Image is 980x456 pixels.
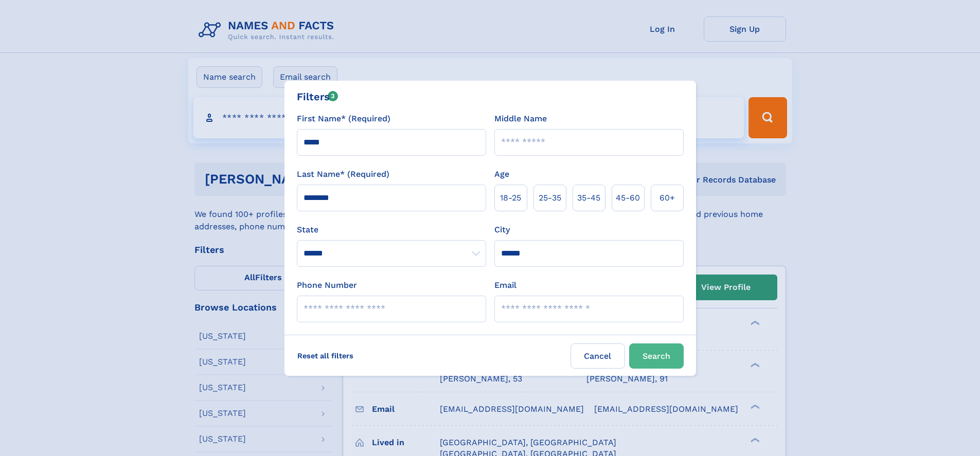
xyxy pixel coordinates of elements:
[539,192,561,204] span: 25‑35
[297,113,390,125] label: First Name* (Required)
[494,279,516,291] label: Email
[500,192,521,204] span: 18‑25
[297,279,357,291] label: Phone Number
[297,168,389,180] label: Last Name* (Required)
[494,168,509,180] label: Age
[494,224,510,236] label: City
[616,192,640,204] span: 45‑60
[571,343,625,369] label: Cancel
[577,192,600,204] span: 35‑45
[297,224,486,236] label: State
[660,192,675,204] span: 60+
[494,113,547,125] label: Middle Name
[629,343,684,369] button: Search
[297,89,338,104] div: Filters
[291,343,360,368] label: Reset all filters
